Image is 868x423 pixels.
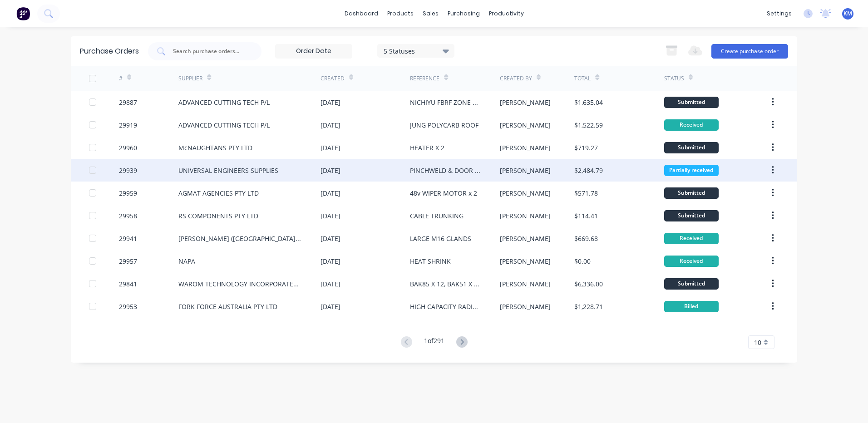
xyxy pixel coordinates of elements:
div: Partially received [664,165,719,176]
div: $719.27 [574,143,598,152]
div: 29919 [119,120,137,130]
div: [DATE] [321,120,340,130]
div: [DATE] [321,302,340,311]
div: settings [762,7,796,20]
div: 29941 [119,234,137,243]
div: [PERSON_NAME] [500,166,551,175]
div: BAK85 X 12, BAK51 X 12 & 7 x BBJ81 [410,279,481,289]
div: $1,635.04 [574,98,603,107]
input: Search purchase orders... [172,47,247,56]
div: 29958 [119,211,137,221]
div: Created [321,74,345,83]
div: Submitted [664,278,719,290]
div: Submitted [664,97,719,108]
div: ADVANCED CUTTING TECH P/L [178,120,270,130]
div: 29960 [119,143,137,152]
div: Submitted [664,187,719,199]
div: Status [664,74,684,83]
div: $114.41 [574,211,598,221]
div: AGMAT AGENCIES PTY LTD [178,188,259,198]
div: Submitted [664,142,719,153]
div: 1 of 291 [424,336,444,349]
div: [DATE] [321,143,340,152]
div: 29887 [119,98,137,107]
div: HEAT SHRINK [410,256,451,266]
div: NAPA [178,256,195,266]
div: [PERSON_NAME] [500,302,551,311]
div: PINCHWELD & DOOR HANDLES [410,166,481,175]
div: $571.78 [574,188,598,198]
div: [PERSON_NAME] [500,98,551,107]
div: # [119,74,123,83]
div: Purchase Orders [80,46,139,57]
div: sales [418,7,443,20]
div: [PERSON_NAME] [500,279,551,289]
div: $0.00 [574,256,591,266]
div: Total [574,74,591,83]
div: [DATE] [321,256,340,266]
div: [PERSON_NAME] [500,211,551,221]
div: 48v WIPER MOTOR x 2 [410,188,477,198]
div: JUNG POLYCARB ROOF [410,120,478,130]
div: Submitted [664,210,719,221]
div: Received [664,119,719,131]
div: [DATE] [321,211,340,221]
div: productivity [484,7,528,20]
button: Create purchase order [711,44,788,59]
div: $669.68 [574,234,598,243]
div: Received [664,233,719,244]
div: $1,228.71 [574,302,603,311]
div: purchasing [443,7,484,20]
div: [PERSON_NAME] [500,188,551,198]
div: products [383,7,418,20]
div: FORK FORCE AUSTRALIA PTY LTD [178,302,277,311]
div: LARGE M16 GLANDS [410,234,471,243]
span: KM [843,10,852,18]
div: Supplier [178,74,202,83]
div: Created By [500,74,532,83]
div: WAROM TECHNOLOGY INCORPORATED COMPANY [178,279,302,289]
div: 29957 [119,256,137,266]
div: HIGH CAPACITY RADIATOR - CAT DP25 [410,302,481,311]
div: [DATE] [321,98,340,107]
div: McNAUGHTANS PTY LTD [178,143,252,152]
div: $2,484.79 [574,166,603,175]
div: 29959 [119,188,137,198]
div: Billed [664,301,719,312]
div: [DATE] [321,188,340,198]
a: dashboard [340,7,383,20]
div: $6,336.00 [574,279,603,289]
div: Reference [410,74,439,83]
div: $1,522.59 [574,120,603,130]
div: 29939 [119,166,137,175]
div: [PERSON_NAME] [500,120,551,130]
div: 29841 [119,279,137,289]
div: CABLE TRUNKING [410,211,464,221]
div: RS COMPONENTS PTY LTD [178,211,258,221]
div: [PERSON_NAME] [500,256,551,266]
div: [DATE] [321,166,340,175]
div: HEATER X 2 [410,143,444,152]
div: [PERSON_NAME] [500,143,551,152]
div: [PERSON_NAME] ([GEOGRAPHIC_DATA]) PTY LTD [178,234,302,243]
span: 10 [754,338,761,347]
input: Order Date [276,44,352,58]
div: Received [664,256,719,267]
div: 29953 [119,302,137,311]
div: [PERSON_NAME] [500,234,551,243]
div: UNIVERSAL ENGINEERS SUPPLIES [178,166,278,175]
div: [DATE] [321,279,340,289]
img: Factory [16,7,30,20]
div: ADVANCED CUTTING TECH P/L [178,98,270,107]
div: [DATE] [321,234,340,243]
div: NICHIYU FBRF ZONE 2 EX BOX - LASERCUTTING [410,98,481,107]
div: 5 Statuses [384,46,449,55]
